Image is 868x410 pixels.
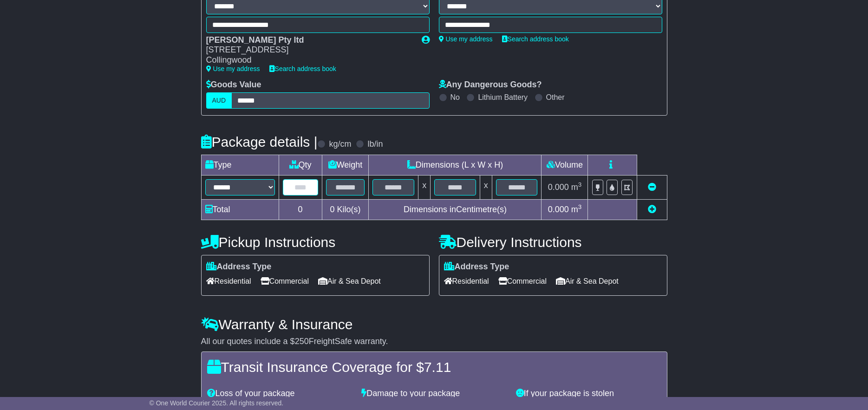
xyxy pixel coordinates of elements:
[201,199,279,220] td: Total
[206,274,251,288] span: Residential
[206,92,232,109] label: AUD
[511,389,666,399] div: If your package is stolen
[269,65,336,72] a: Search address book
[498,274,547,288] span: Commercial
[648,205,656,214] a: Add new item
[648,182,656,192] a: Remove this item
[357,389,511,399] div: Damage to your package
[206,80,261,90] label: Goods Value
[578,181,582,188] sup: 3
[206,35,412,46] div: [PERSON_NAME] Pty ltd
[329,139,351,150] label: kg/cm
[439,35,493,43] a: Use my address
[322,155,369,175] td: Weight
[201,234,430,250] h4: Pickup Instructions
[542,155,588,175] td: Volume
[444,262,509,272] label: Address Type
[206,55,412,65] div: Collingwood
[578,203,582,210] sup: 3
[150,399,284,407] span: © One World Courier 2025. All rights reserved.
[418,175,431,199] td: x
[439,80,542,90] label: Any Dangerous Goods?
[367,139,383,150] label: lb/in
[444,274,489,288] span: Residential
[330,205,334,214] span: 0
[206,45,412,55] div: [STREET_ADDRESS]
[480,175,492,199] td: x
[201,134,318,150] h4: Package details |
[207,359,661,375] h4: Transit Insurance Coverage for $
[295,337,309,346] span: 250
[548,182,569,192] span: 0.000
[369,199,542,220] td: Dimensions in Centimetre(s)
[424,359,451,375] span: 7.11
[548,205,569,214] span: 0.000
[318,274,381,288] span: Air & Sea Depot
[202,389,357,399] div: Loss of your package
[439,234,667,250] h4: Delivery Instructions
[201,155,279,175] td: Type
[322,199,369,220] td: Kilo(s)
[502,35,569,43] a: Search address book
[279,199,322,220] td: 0
[279,155,322,175] td: Qty
[201,337,667,347] div: All our quotes include a $ FreightSafe warranty.
[369,155,542,175] td: Dimensions (L x W x H)
[571,205,582,214] span: m
[206,262,272,272] label: Address Type
[261,274,309,288] span: Commercial
[556,274,619,288] span: Air & Sea Depot
[478,93,528,102] label: Lithium Battery
[206,65,260,72] a: Use my address
[450,93,460,102] label: No
[546,93,565,102] label: Other
[571,182,582,192] span: m
[201,317,667,332] h4: Warranty & Insurance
